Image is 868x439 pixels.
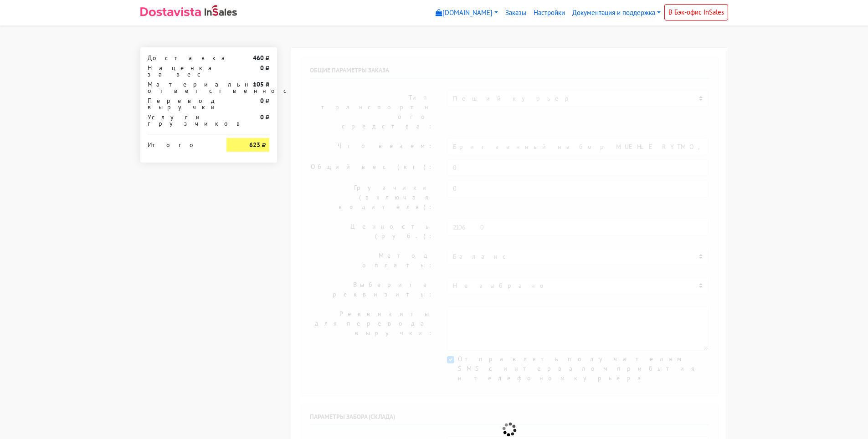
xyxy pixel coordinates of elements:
[253,54,264,62] strong: 460
[141,97,220,110] div: Перевод выручки
[253,80,264,88] strong: 105
[569,4,664,22] a: Документация и поддержка
[141,114,220,127] div: Услуги грузчиков
[205,5,237,16] img: InSales
[260,64,264,72] strong: 0
[530,4,569,22] a: Настройки
[141,55,220,61] div: Доставка
[502,4,530,22] a: Заказы
[141,65,220,77] div: Наценка за вес
[260,97,264,105] strong: 0
[140,7,201,16] img: Dostavista - срочная курьерская служба доставки
[249,141,260,149] strong: 623
[501,421,518,438] img: ajax-loader.gif
[432,4,502,22] a: [DOMAIN_NAME]
[148,138,213,148] div: Итого
[141,81,220,94] div: Материальная ответственность
[260,113,264,121] strong: 0
[664,4,728,20] a: В Бэк-офис InSales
